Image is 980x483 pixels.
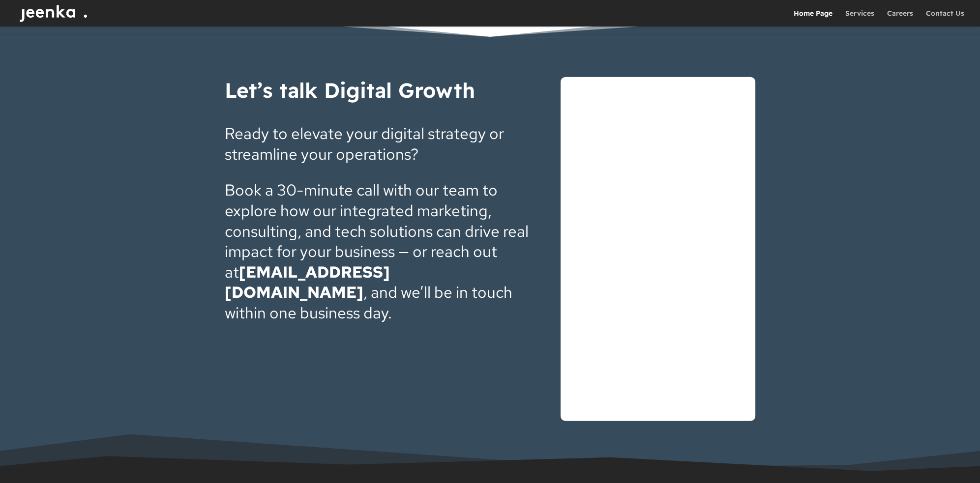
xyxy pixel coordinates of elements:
p: Book a 30-minute call with our team to explore how our integrated marketing, consulting, and tech... [225,180,532,323]
a: Contact Us [926,10,964,27]
a: Home Page [794,10,832,27]
a: Careers [887,10,913,27]
h3: Let’s talk Digital Growth [225,77,532,109]
a: [EMAIL_ADDRESS][DOMAIN_NAME] [225,261,390,303]
p: Ready to elevate your digital strategy or streamline your operations? [225,123,532,180]
iframe: Select a Date & Time - Calendly [561,77,755,421]
a: Services [845,10,874,27]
